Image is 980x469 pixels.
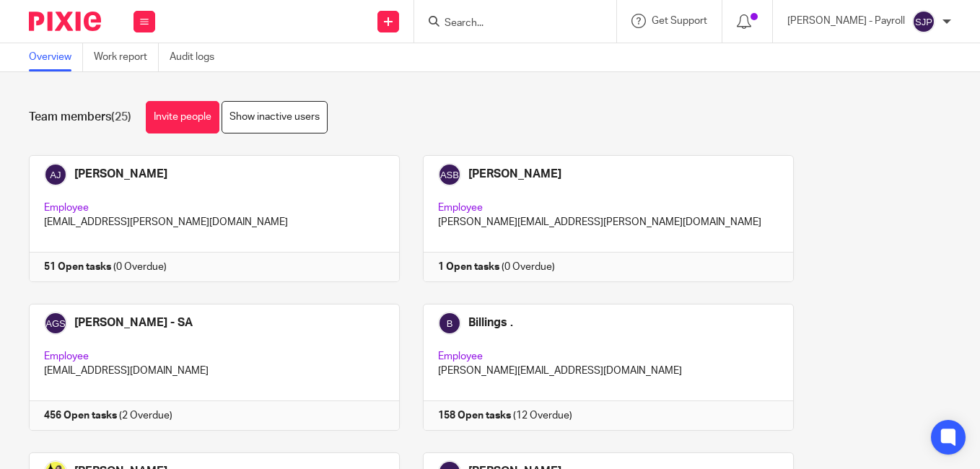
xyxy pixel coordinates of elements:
[94,43,159,71] a: Work report
[29,43,83,71] a: Overview
[222,101,328,133] a: Show inactive users
[787,14,905,28] p: [PERSON_NAME] - Payroll
[443,17,573,30] input: Search
[652,16,707,26] span: Get Support
[912,10,935,33] img: svg%3E
[146,101,219,133] a: Invite people
[29,12,101,31] img: Pixie
[111,111,131,123] span: (25)
[29,110,131,125] h1: Team members
[170,43,225,71] a: Audit logs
